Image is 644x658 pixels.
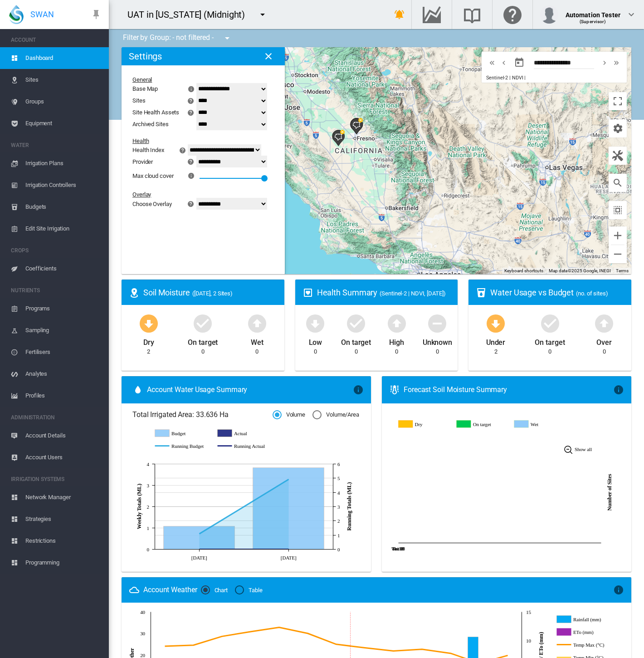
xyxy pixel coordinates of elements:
[186,107,197,118] md-icon: icon-help-circle
[191,555,207,560] tspan: [DATE]
[253,467,324,549] g: Budget Oct 9 3.83
[191,643,195,647] circle: Temp Max (°C) Oct 04, 2025 24.5
[504,268,543,274] button: Keyboard shortcuts
[476,287,487,298] md-icon: icon-cup-water
[510,54,528,72] button: md-calendar
[222,33,233,44] md-icon: icon-menu-down
[287,477,290,481] circle: Running Budget Oct 9 4.92
[25,258,102,280] span: Coefficients
[192,312,214,334] md-icon: icon-checkbox-marked-circle
[25,341,102,363] span: Fertilisers
[25,113,102,134] span: Equipment
[132,191,263,198] div: Overlay
[600,57,610,68] md-icon: icon-chevron-right
[11,243,102,258] span: CROPS
[449,651,452,655] circle: Temp Max (°C) Oct 13, 2025 20.7
[136,484,142,529] tspan: Weekly Totals (ML)
[485,312,507,334] md-icon: icon-arrow-down-bold-circle
[613,384,624,395] md-icon: icon-information
[25,47,102,69] span: Dashboard
[304,312,326,334] md-icon: icon-arrow-down-bold-circle
[486,334,506,348] div: Under
[143,287,277,298] div: Soil Moisture
[302,287,313,298] md-icon: icon-heart-box-outline
[187,170,198,181] md-icon: icon-information
[273,411,305,419] md-radio-button: Volume
[25,218,102,240] span: Edit Site Irrigation
[9,5,24,24] img: SWAN-Landscape-Logo-Colour-drop.png
[187,83,198,94] md-icon: icon-information
[177,145,188,156] md-icon: icon-help-circle
[317,287,451,298] div: Health Summary
[346,482,352,530] tspan: Running Totals (ML)
[277,625,281,629] circle: Temp Max (°C) Oct 07, 2025 32.8
[556,615,617,624] g: Rainfall (mm)
[355,348,358,356] div: 0
[30,9,54,20] span: SWAN
[246,312,268,334] md-icon: icon-arrow-up-bold-circle
[185,198,198,209] button: icon-help-circle
[147,547,150,552] tspan: 0
[132,201,172,207] div: Choose Overlay
[163,526,234,549] g: Budget Oct 2 1.09
[494,348,498,356] div: 2
[176,145,189,156] button: icon-help-circle
[281,555,297,560] tspan: [DATE]
[132,109,179,116] div: Site Health Assets
[609,119,627,137] button: icon-cog
[404,385,613,395] div: Forecast Soil Moisture Summary
[390,5,409,24] button: icon-bell-ring
[332,130,345,146] div: Blue Field (7.02 Ha)
[549,268,610,273] span: Map data ©2025 Google, INEGI
[185,156,198,167] button: icon-help-circle
[575,447,592,452] tspan: Show all
[188,334,218,348] div: On target
[129,287,140,298] md-icon: icon-map-marker-radius
[132,85,158,92] div: Base Map
[192,290,233,297] span: ([DATE], 2 Sites)
[185,107,198,118] button: icon-help-circle
[540,5,558,24] img: profile.jpg
[599,57,610,68] button: icon-chevron-right
[420,647,424,651] circle: Temp Max (°C) Oct 12, 2025 22.6
[345,312,367,334] md-icon: icon-checkbox-marked-circle
[526,638,531,643] tspan: 10
[25,486,102,508] span: Network Manager
[395,348,398,356] div: 0
[337,504,340,510] tspan: 3
[25,508,102,530] span: Strategies
[506,653,509,657] circle: Temp Max (°C) Oct 15, 2025 19.7
[257,9,268,20] md-icon: icon-menu-down
[11,33,102,47] span: ACCOUNT
[392,546,405,551] tspan: Thu 09
[609,226,627,245] button: Zoom in
[556,641,617,649] g: Temp Max (°C)
[487,57,497,68] md-icon: icon-chevron-double-left
[391,649,395,653] circle: Temp Max (°C) Oct 11, 2025 21.8
[129,51,162,62] h2: Settings
[626,9,637,20] md-icon: icon-chevron-down
[337,547,340,552] tspan: 0
[556,628,617,636] g: ETo (mm)
[138,312,160,334] md-icon: icon-arrow-down-bold-circle
[132,76,263,83] div: General
[25,91,102,113] span: Groups
[132,137,263,144] div: Health
[609,245,627,263] button: Zoom out
[309,334,322,348] div: Low
[515,420,567,428] g: Wet
[25,447,102,468] span: Account Users
[306,631,309,635] circle: Temp Max (°C) Oct 08, 2025 30
[498,57,510,68] button: icon-chevron-left
[147,348,150,356] div: 2
[337,462,340,467] tspan: 6
[25,363,102,385] span: Analytes
[394,9,405,20] md-icon: icon-bell-ring
[25,425,102,447] span: Account Details
[220,634,224,638] circle: Temp Max (°C) Oct 05, 2025 28.6
[249,629,252,633] circle: Temp Max (°C) Oct 06, 2025 30.8
[11,472,102,486] span: IRRIGATION SYSTEMS
[259,47,278,65] button: icon-close
[486,75,523,81] span: Sentinel-2 | NDVI
[132,147,164,153] div: Health Index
